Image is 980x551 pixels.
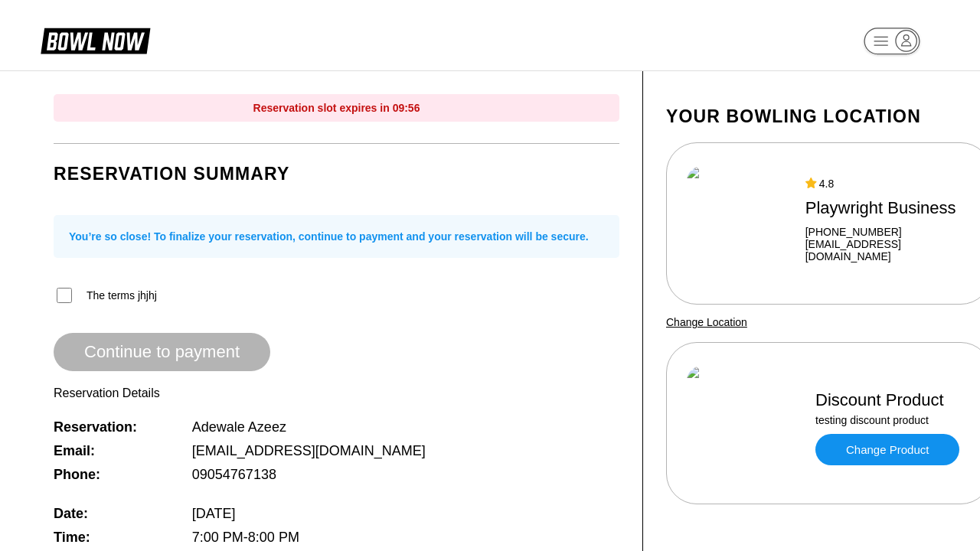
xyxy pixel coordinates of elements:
span: [EMAIL_ADDRESS][DOMAIN_NAME] [192,443,426,459]
span: 7:00 PM - 8:00 PM [192,530,299,546]
a: Change Product [815,434,959,465]
img: Playwright Business [687,166,792,281]
span: Reservation: [54,419,167,435]
span: The terms jhjhj [87,289,157,302]
div: testing discount product [815,414,959,426]
span: Email: [54,443,167,459]
h1: Reservation Summary [54,163,619,184]
span: Phone: [54,467,167,483]
span: Adewale Azeez [192,419,286,435]
div: [PHONE_NUMBER] [805,226,971,238]
span: [DATE] [192,506,236,522]
div: Discount Product [815,390,959,410]
span: Date: [54,506,167,522]
div: 4.8 [805,178,971,190]
a: [EMAIL_ADDRESS][DOMAIN_NAME] [805,238,971,262]
div: Playwright Business [805,197,971,218]
div: Reservation Details [54,386,619,400]
span: Time: [54,530,167,546]
img: Discount Product [687,366,802,481]
div: You’re so close! To finalize your reservation, continue to payment and your reservation will be s... [54,215,619,258]
div: Reservation slot expires in 09:56 [54,94,619,122]
a: Change Location [666,316,747,328]
span: 09054767138 [192,467,276,483]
